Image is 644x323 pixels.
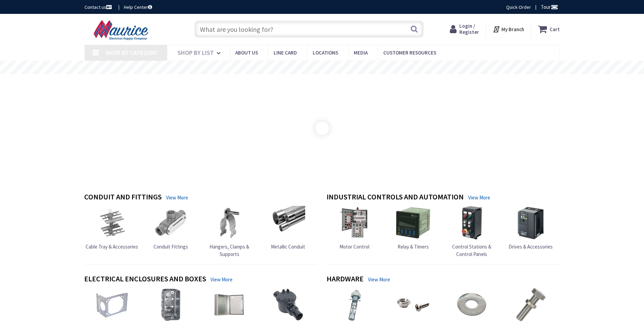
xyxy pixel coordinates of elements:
h4: Industrial Controls and Automation [327,193,464,202]
strong: My Branch [501,26,524,33]
span: Locations [313,49,338,56]
span: Cable Tray & Accessories [86,243,138,250]
img: Relay & Timers [396,206,430,240]
img: Drives & Accessories [514,206,548,240]
a: Relay & Timers Relay & Timers [396,206,430,250]
span: Drives & Accessories [509,243,553,250]
a: Login / Register [450,23,479,35]
img: Miscellaneous Fastener [396,288,430,322]
a: Conduit Fittings Conduit Fittings [153,206,188,250]
a: Control Stations & Control Panels Control Stations & Control Panels [444,206,500,258]
a: Drives & Accessories Drives & Accessories [509,206,553,250]
a: Contact us [85,4,113,10]
input: What are you looking for? [195,21,424,38]
span: About us [235,49,258,56]
img: Explosion-Proof Boxes & Accessories [271,288,305,322]
img: Conduit Fittings [154,206,188,240]
strong: Cart [550,23,560,35]
span: Motor Control [339,243,369,250]
a: Cart [538,23,560,35]
span: Line Card [274,49,297,56]
img: Control Stations & Control Panels [455,206,489,240]
img: Hangers, Clamps & Supports [213,206,246,240]
img: Cable Tray & Accessories [95,206,129,240]
span: Metallic Conduit [271,243,305,250]
img: Box Hardware & Accessories [95,288,129,322]
a: View More [468,194,490,201]
a: Help Center [124,4,152,10]
img: Nuts & Washer [455,288,489,322]
img: Device Boxes [154,288,188,322]
a: Metallic Conduit Metallic Conduit [271,206,305,250]
span: Hangers, Clamps & Supports [209,243,249,257]
h4: Electrical Enclosures and Boxes [84,275,206,284]
a: Motor Control Motor Control [337,206,371,250]
img: Maurice Electrical Supply Company [85,20,160,41]
h4: Hardware [327,275,364,284]
a: View More [210,276,233,283]
img: Anchors [337,288,371,322]
img: Enclosures & Cabinets [213,288,246,322]
span: Media [354,49,368,56]
img: Screws & Bolts [514,288,548,322]
span: Shop By List [178,49,214,57]
a: Cable Tray & Accessories Cable Tray & Accessories [86,206,138,250]
span: Control Stations & Control Panels [452,243,491,257]
rs-layer: Free Same Day Pickup at 15 Locations [260,64,385,71]
span: Customer Resources [383,49,436,56]
img: Metallic Conduit [271,206,305,240]
a: View More [368,276,390,283]
span: Conduit Fittings [153,243,188,250]
a: View More [166,194,188,201]
a: Hangers, Clamps & Supports Hangers, Clamps & Supports [202,206,257,258]
span: Login / Register [459,23,479,35]
span: Shop By Category [106,49,158,57]
span: Tour [541,4,558,10]
span: Relay & Timers [398,243,429,250]
h4: Conduit and Fittings [84,193,162,202]
div: My Branch [493,23,524,35]
a: Quick Order [506,4,531,10]
img: Motor Control [337,206,371,240]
